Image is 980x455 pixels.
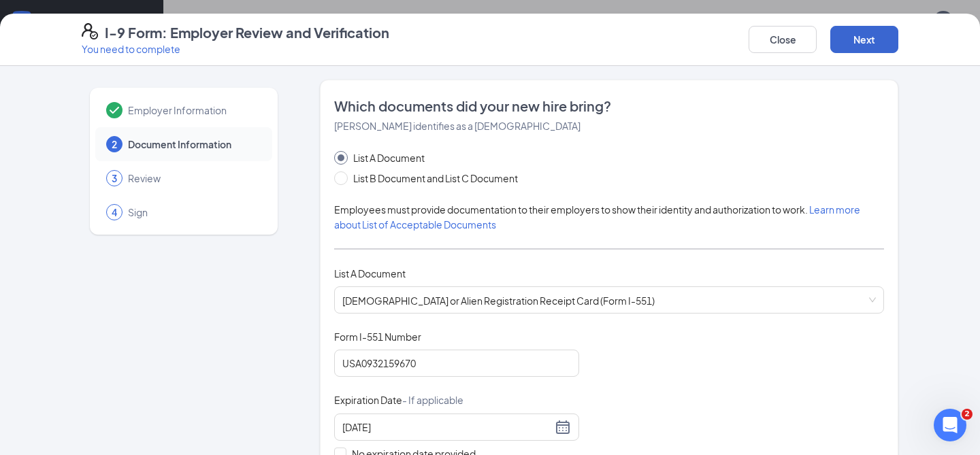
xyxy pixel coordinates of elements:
span: 2 [962,409,973,420]
span: 3 [112,171,117,185]
span: List B Document and List C Document [348,171,523,186]
span: Review [128,171,259,185]
span: Employees must provide documentation to their employers to show their identity and authorization ... [334,203,860,231]
iframe: Intercom live chat [934,409,966,441]
span: 2 [112,137,117,151]
span: Document Information [128,137,259,151]
input: 08/22/2029 [342,420,552,435]
h4: I-9 Form: Employer Review and Verification [105,23,389,42]
span: Form I-551 Number [334,330,421,343]
button: Close [749,26,817,53]
svg: FormI9EVerifyIcon [82,23,98,39]
p: You need to complete [82,42,389,56]
svg: Checkmark [106,102,122,118]
input: Enter Form I-551 number [334,350,579,377]
span: 4 [112,205,117,219]
span: Which documents did your new hire bring? [334,97,884,116]
button: Next [830,26,898,53]
span: - If applicable [402,394,463,406]
span: Expiration Date [334,393,463,407]
span: List A Document [334,267,406,280]
span: [PERSON_NAME] identifies as a [DEMOGRAPHIC_DATA] [334,120,581,132]
span: List A Document [348,150,430,165]
span: Sign [128,205,259,219]
span: [DEMOGRAPHIC_DATA] or Alien Registration Receipt Card (Form I-551) [342,287,876,313]
span: Employer Information [128,103,259,117]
